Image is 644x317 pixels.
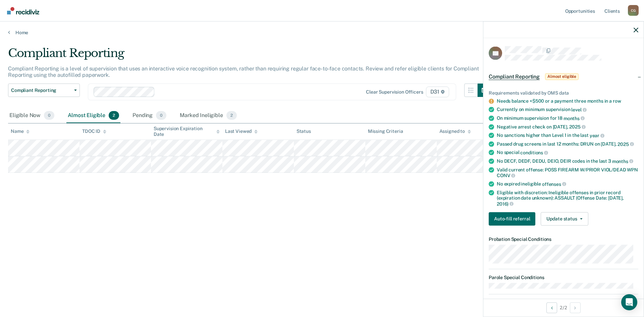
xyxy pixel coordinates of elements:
[612,158,633,164] span: months
[520,150,548,155] span: conditions
[621,294,637,310] div: Open Intercom Messenger
[489,90,638,96] div: Requirements validated by OMS data
[542,181,566,187] span: offenses
[628,5,639,16] div: C G
[225,128,258,134] div: Last Viewed
[489,236,638,242] dt: Probation Special Conditions
[618,141,634,147] span: 2025
[297,128,311,134] div: Status
[497,124,638,130] div: Negative arrest check on [DATE],
[439,128,471,134] div: Assigned to
[497,98,621,104] a: Needs balance <$500 or a payment three months in a row
[156,111,166,120] span: 0
[8,108,56,123] div: Eligible Now
[545,73,579,80] span: Almost eligible
[489,212,538,225] a: Navigate to form link
[8,65,479,78] p: Compliant Reporting is a level of supervision that uses an interactive voice recognition system, ...
[7,7,39,14] img: Recidiviz
[489,73,540,80] span: Compliant Reporting
[497,107,638,113] div: Currently on minimum supervision
[541,212,588,225] button: Update status
[569,124,585,129] span: 2025
[109,111,119,120] span: 2
[483,299,644,316] div: 2 / 2
[570,302,581,313] button: Next Opportunity
[11,88,71,93] span: Compliant Reporting
[154,126,220,137] div: Supervision Expiration Date
[368,128,403,134] div: Missing Criteria
[497,141,638,147] div: Passed drug screens in last 12 months: DRUN on [DATE],
[8,30,636,36] a: Home
[497,167,638,178] div: Valid current offense: POSS FIREARM W/PRIOR VIOL/DEAD WPN
[546,302,557,313] button: Previous Opportunity
[44,111,54,120] span: 0
[178,108,238,123] div: Marked Ineligible
[497,158,638,164] div: No DECF, DEDF, DEDU, DEIO, DEIR codes in the last 3
[628,5,639,16] button: Profile dropdown button
[226,111,237,120] span: 2
[11,128,30,134] div: Name
[483,66,644,87] div: Compliant ReportingAlmost eligible
[563,115,585,121] span: months
[590,133,604,138] span: year
[66,108,120,123] div: Almost Eligible
[571,107,586,112] span: level
[366,89,423,95] div: Clear supervision officers
[131,108,168,123] div: Pending
[8,46,491,65] div: Compliant Reporting
[82,128,106,134] div: TDOC ID
[497,181,638,187] div: No expired ineligible
[426,87,449,97] span: D31
[489,275,638,280] dt: Parole Special Conditions
[497,150,638,156] div: No special
[497,173,515,178] span: CONV
[489,212,535,225] button: Auto-fill referral
[497,201,514,206] span: 2016)
[497,115,638,121] div: On minimum supervision for 18
[497,190,638,207] div: Eligible with discretion: Ineligible offenses in prior record (expiration date unknown): ASSAULT ...
[497,133,638,139] div: No sanctions higher than Level 1 in the last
